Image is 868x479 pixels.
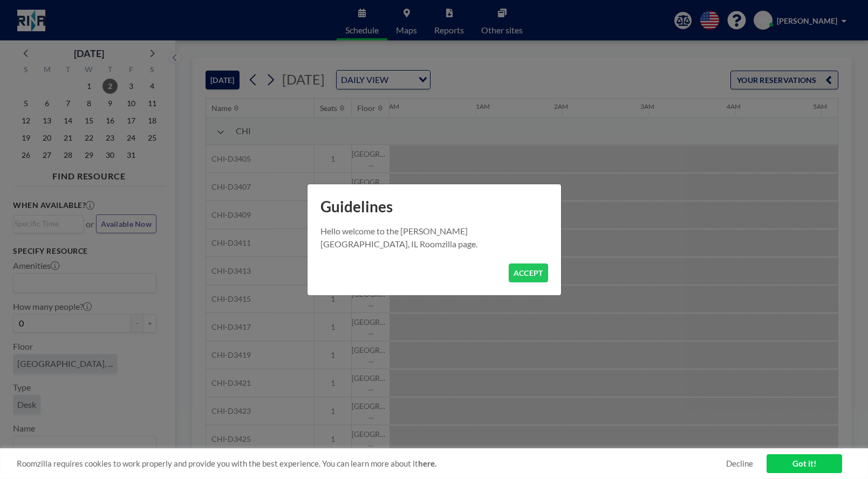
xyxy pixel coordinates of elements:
[17,459,726,469] span: Roomzilla requires cookies to work properly and provide you with the best experience. You can lea...
[418,459,436,468] a: here.
[726,459,753,469] a: Decline
[509,263,548,282] button: ACCEPT
[320,225,548,251] p: Hello welcome to the [PERSON_NAME][GEOGRAPHIC_DATA], IL Roomzilla page.
[767,454,842,473] a: Got it!
[307,184,561,225] h1: Guidelines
